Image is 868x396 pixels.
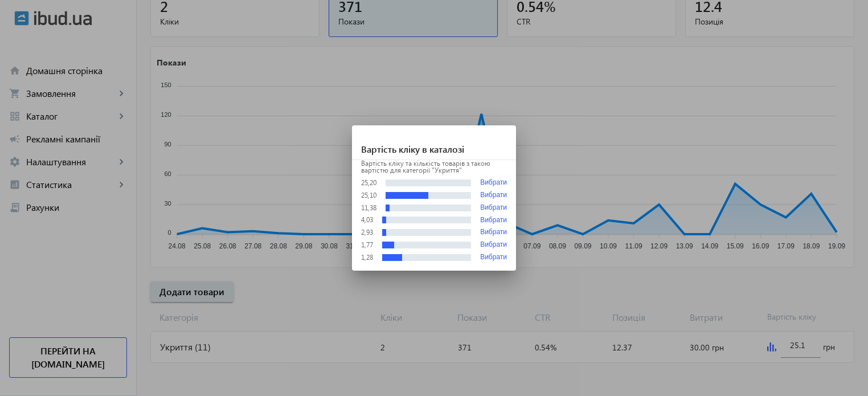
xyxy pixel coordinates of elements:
[361,217,373,223] div: 4,03
[361,242,373,248] div: 1,77
[480,254,507,262] button: Вибрати
[480,241,507,249] button: Вибрати
[480,217,507,224] button: Вибрати
[480,228,507,236] button: Вибрати
[480,191,507,199] button: Вибрати
[480,178,507,187] button: Вибрати
[361,205,376,211] div: 11,38
[361,229,373,236] div: 2,93
[361,192,376,199] div: 25,10
[361,179,376,186] div: 25,20
[361,254,373,261] div: 1,28
[480,204,507,212] button: Вибрати
[361,160,507,174] p: Вартість кліку та кількість товарів з такою вартістю для категорії "Укриття"
[352,125,516,160] h1: Вартість кліку в каталозі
